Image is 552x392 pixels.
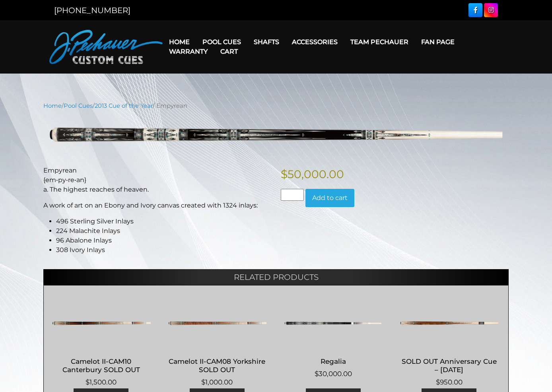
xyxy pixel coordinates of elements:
[168,299,267,387] a: Camelot II-CAM08 Yorkshire SOLD OUT $1,000.00
[247,32,286,52] a: Shafts
[52,299,151,387] a: Camelot II-CAM10 Canterbury SOLD OUT $1,500.00
[43,102,62,109] a: Home
[400,354,499,377] h2: SOLD OUT Anniversary Cue – [DATE]
[436,378,463,386] bdi: 950.00
[315,370,352,378] bdi: 30,000.00
[344,32,415,52] a: Team Pechauer
[281,167,344,181] bdi: 50,000.00
[86,378,89,386] span: $
[284,299,383,347] img: Regalia
[52,354,151,377] h2: Camelot II-CAM10 Canterbury SOLD OUT
[284,299,383,379] a: Regalia $30,000.00
[201,378,233,386] bdi: 1,000.00
[315,370,319,378] span: $
[201,378,205,386] span: $
[168,354,267,377] h2: Camelot II-CAM08 Yorkshire SOLD OUT
[214,41,244,62] a: Cart
[284,354,383,369] h2: Regalia
[54,6,130,15] a: [PHONE_NUMBER]
[281,189,304,201] input: Product quantity
[86,378,117,386] bdi: 1,500.00
[56,236,271,245] li: 96 Abalone Inlays
[415,32,461,52] a: Fan Page
[163,32,196,52] a: Home
[196,32,247,52] a: Pool Cues
[43,101,509,110] nav: Breadcrumb
[305,189,354,207] button: Add to cart
[43,166,271,194] p: Empyrean {em•py•re•an} a. The highest reaches of heaven.
[52,299,151,347] img: Camelot II-CAM10 Canterbury SOLD OUT
[436,378,440,386] span: $
[281,167,288,181] span: $
[56,226,271,236] li: 224 Malachite Inlays
[95,102,153,109] a: 2013 Cue of the Year
[64,102,93,109] a: Pool Cues
[43,269,509,285] h2: Related products
[400,299,499,347] img: SOLD OUT Anniversary Cue - DEC 4
[56,245,271,255] li: 308 Ivory Inlays
[168,299,267,347] img: Camelot II-CAM08 Yorkshire SOLD OUT
[56,217,271,226] li: 496 Sterling Silver Inlays
[43,201,271,210] p: A work of art on an Ebony and Ivory canvas created with 1324 inlays:
[286,32,344,52] a: Accessories
[163,41,214,62] a: Warranty
[400,299,499,387] a: SOLD OUT Anniversary Cue – [DATE] $950.00
[43,116,509,153] img: 2013CuesOfyear.png
[49,30,163,64] img: Pechauer Custom Cues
